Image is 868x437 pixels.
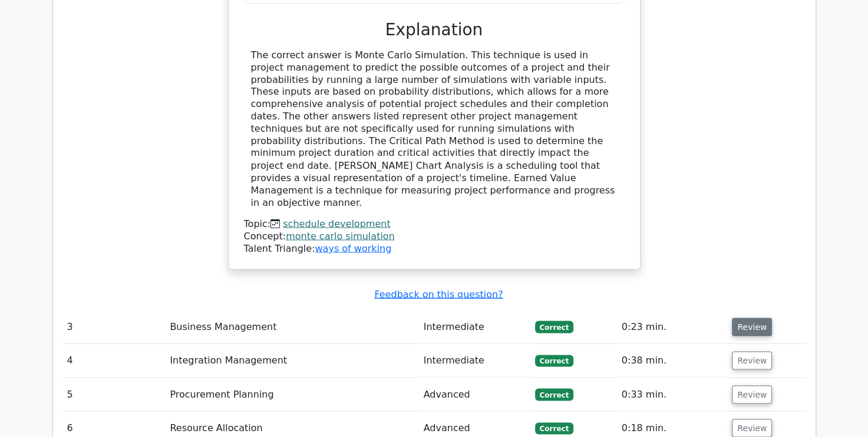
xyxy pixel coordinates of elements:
[419,343,530,377] td: Intermediate
[251,20,618,40] h3: Explanation
[286,230,395,241] a: monte carlo simulation
[62,343,166,377] td: 4
[617,378,728,411] td: 0:33 min.
[244,218,625,254] div: Talent Triangle:
[419,310,530,343] td: Intermediate
[617,310,728,343] td: 0:23 min.
[732,351,772,369] button: Review
[732,419,772,437] button: Review
[419,378,530,411] td: Advanced
[315,242,391,253] a: ways of working
[244,218,625,230] div: Topic:
[617,343,728,377] td: 0:38 min.
[165,343,418,377] td: Integration Management
[62,310,166,343] td: 3
[165,378,418,411] td: Procurement Planning
[374,288,503,299] a: Feedback on this question?
[732,385,772,403] button: Review
[535,321,573,332] span: Correct
[535,388,573,400] span: Correct
[732,318,772,336] button: Review
[535,422,573,434] span: Correct
[244,230,625,242] div: Concept:
[251,49,618,208] div: The correct answer is Monte Carlo Simulation. This technique is used in project management to pre...
[535,355,573,366] span: Correct
[62,378,166,411] td: 5
[165,310,418,343] td: Business Management
[283,218,390,229] a: schedule development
